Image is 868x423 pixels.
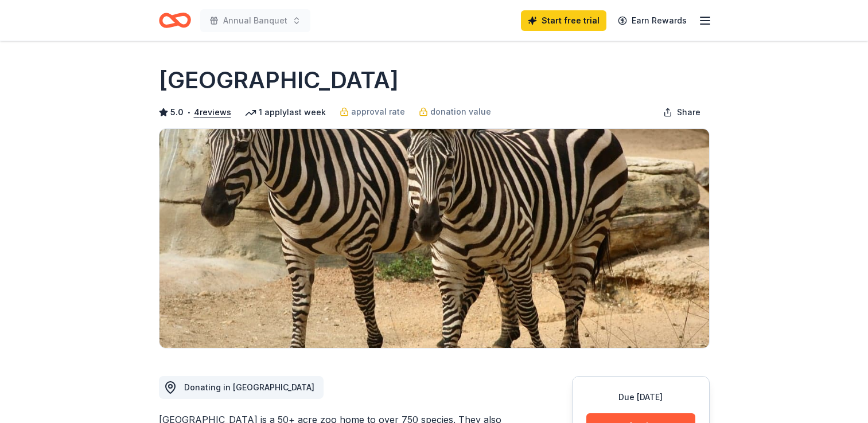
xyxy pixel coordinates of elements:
[586,390,695,404] div: Due [DATE]
[677,105,700,119] span: Share
[159,64,399,96] h1: [GEOGRAPHIC_DATA]
[340,105,405,119] a: approval rate
[430,105,491,119] span: donation value
[194,105,231,119] button: 4reviews
[186,108,190,117] span: •
[611,10,694,31] a: Earn Rewards
[159,129,709,348] img: Image for San Antonio Zoo
[223,14,287,28] span: Annual Banquet
[170,105,184,119] span: 5.0
[184,382,314,392] span: Donating in [GEOGRAPHIC_DATA]
[419,105,491,119] a: donation value
[200,9,310,32] button: Annual Banquet
[159,7,191,34] a: Home
[351,105,405,119] span: approval rate
[654,101,710,124] button: Share
[245,105,326,119] div: 1 apply last week
[521,10,606,31] a: Start free trial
